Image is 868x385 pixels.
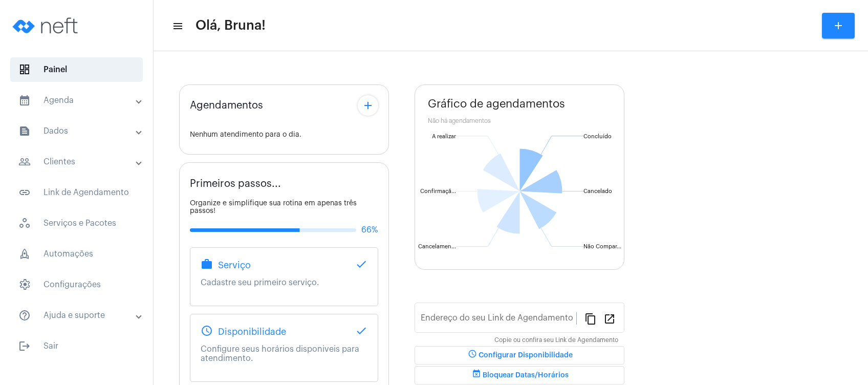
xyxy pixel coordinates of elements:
span: Agendamentos [190,100,263,111]
span: Painel [10,57,143,82]
span: sidenav icon [18,63,31,76]
mat-icon: sidenav icon [18,186,31,199]
text: Não Compar... [583,244,621,249]
mat-icon: content_copy [584,312,597,325]
p: Cadastre seu primeiro serviço. [201,278,367,287]
span: Olá, Bruna! [196,17,266,34]
button: Bloquear Datas/Horários [415,366,624,384]
span: Configurar Disponibilidade [466,352,573,359]
text: Confirmaçã... [420,188,456,195]
mat-icon: sidenav icon [18,156,31,168]
mat-icon: sidenav icon [172,20,182,32]
mat-expansion-panel-header: sidenav iconAjuda e suporte [6,303,153,328]
span: Bloquear Datas/Horários [470,372,569,379]
text: Concluído [583,134,612,139]
span: Organize e simplifique sua rotina em apenas três passos! [190,200,357,215]
span: sidenav icon [18,217,31,229]
mat-icon: sidenav icon [18,340,31,352]
img: logo-neft-novo-2.png [8,5,85,46]
mat-panel-title: Agenda [18,94,137,106]
button: Configurar Disponibilidade [415,346,624,365]
mat-expansion-panel-header: sidenav iconClientes [6,149,153,174]
mat-icon: event_busy [470,369,483,381]
mat-icon: schedule [201,325,213,337]
mat-panel-title: Dados [18,125,137,137]
mat-icon: sidenav icon [18,309,31,322]
mat-hint: Copie ou confira seu Link de Agendamento [494,337,618,344]
mat-icon: sidenav icon [18,94,31,106]
span: Serviço [218,260,251,270]
span: Link de Agendamento [10,180,143,205]
text: Cancelamen... [418,244,456,249]
span: sidenav icon [18,279,31,291]
span: Gráfico de agendamentos [428,98,565,110]
span: Primeiros passos... [190,178,281,189]
mat-icon: done [355,258,367,270]
mat-icon: done [355,325,367,337]
input: Link [421,315,576,325]
mat-icon: open_in_new [603,312,616,325]
mat-panel-title: Clientes [18,156,137,168]
span: Configurações [10,272,143,297]
div: Nenhum atendimento para o dia. [190,131,378,139]
span: 66% [361,225,378,234]
span: Automações [10,242,143,266]
mat-panel-title: Ajuda e suporte [18,309,137,322]
span: Serviços e Pacotes [10,211,143,236]
mat-icon: work [201,258,213,270]
mat-expansion-panel-header: sidenav iconAgenda [6,88,153,113]
text: A realizar [432,134,456,139]
p: Configure seus horários disponiveis para atendimento. [201,345,367,363]
mat-icon: add [362,99,374,112]
span: Disponibilidade [218,327,286,337]
mat-icon: add [832,19,844,32]
mat-icon: sidenav icon [18,125,31,137]
mat-icon: schedule [466,349,479,361]
span: sidenav icon [18,248,31,260]
text: Cancelado [583,188,612,194]
span: Sair [10,334,143,358]
mat-expansion-panel-header: sidenav iconDados [6,119,153,143]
